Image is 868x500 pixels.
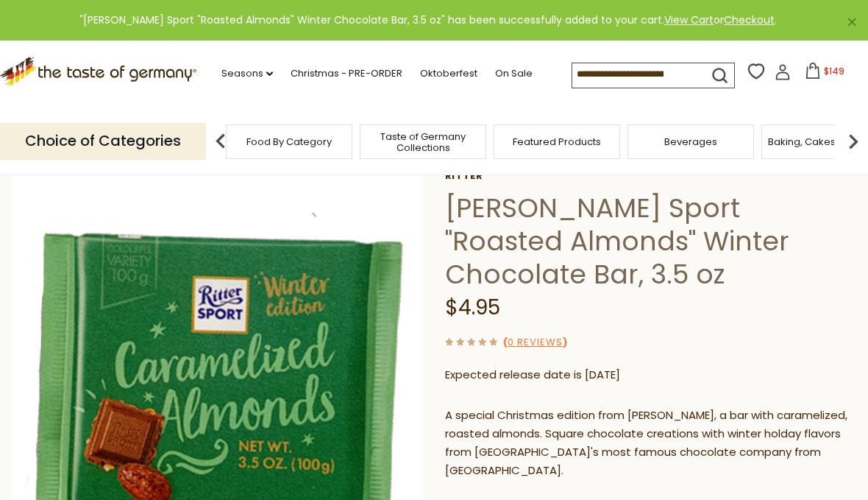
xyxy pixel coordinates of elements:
a: On Sale [495,66,533,82]
a: View Cart [664,13,714,27]
a: Taste of Germany Collections [364,131,482,153]
div: "[PERSON_NAME] Sport "Roasted Almonds" Winter Chocolate Bar, 3.5 oz" has been successfully added ... [12,12,844,29]
a: Ritter [445,170,857,182]
img: previous arrow [206,127,235,156]
span: $149 [824,65,844,77]
a: Oktoberfest [420,66,477,82]
span: $4.95 [445,293,500,322]
a: Seasons [221,66,273,82]
a: Food By Category [246,136,332,147]
h1: [PERSON_NAME] Sport "Roasted Almonds" Winter Chocolate Bar, 3.5 oz [445,191,857,291]
a: Beverages [664,136,717,147]
a: Featured Products [513,136,601,147]
a: 0 Reviews [508,335,563,351]
img: next arrow [839,127,868,156]
a: × [847,18,856,27]
p: Expected release date is [DATE] [445,366,857,384]
a: Checkout [724,13,775,27]
a: Christmas - PRE-ORDER [291,66,402,82]
button: $149 [794,63,856,85]
span: ( ) [503,335,567,349]
p: A special Christmas edition from [PERSON_NAME], a bar with caramelized, roasted almonds. Square c... [445,406,857,480]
